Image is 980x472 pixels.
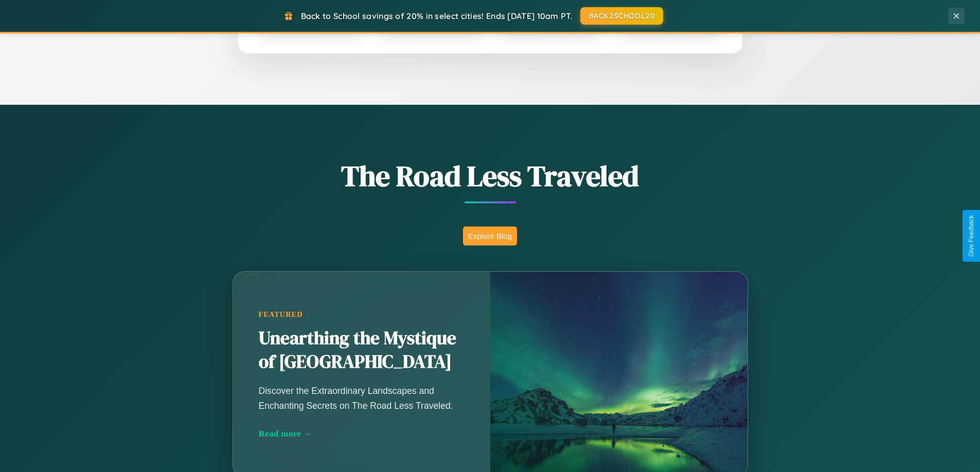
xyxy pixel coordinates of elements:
[301,11,573,21] span: Back to School savings of 20% in select cities! Ends [DATE] 10am PT.
[259,310,465,319] div: Featured
[259,428,465,439] div: Read more →
[259,327,465,374] h2: Unearthing the Mystique of [GEOGRAPHIC_DATA]
[463,226,517,246] button: Explore Blog
[580,7,663,25] button: BACK2SCHOOL20
[968,215,975,257] div: Give Feedback
[259,384,465,412] p: Discover the Extraordinary Landscapes and Enchanting Secrets on The Road Less Traveled.
[182,156,799,196] h1: The Road Less Traveled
